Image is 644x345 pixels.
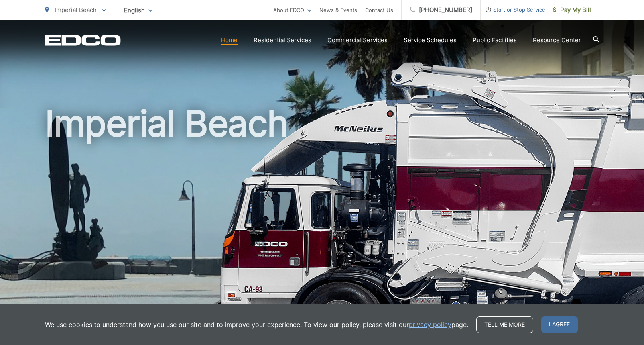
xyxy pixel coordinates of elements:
[118,3,158,17] span: English
[327,35,388,45] a: Commercial Services
[476,316,533,333] a: Tell me more
[319,5,357,15] a: News & Events
[221,35,238,45] a: Home
[254,35,311,45] a: Residential Services
[553,5,591,15] span: Pay My Bill
[409,320,451,329] a: privacy policy
[45,320,468,329] p: We use cookies to understand how you use our site and to improve your experience. To view our pol...
[55,6,97,14] span: Imperial Beach
[404,35,457,45] a: Service Schedules
[473,35,517,45] a: Public Facilities
[365,5,393,15] a: Contact Us
[541,316,578,333] span: I agree
[533,35,581,45] a: Resource Center
[273,5,311,15] a: About EDCO
[45,35,121,46] a: EDCD logo. Return to the homepage.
